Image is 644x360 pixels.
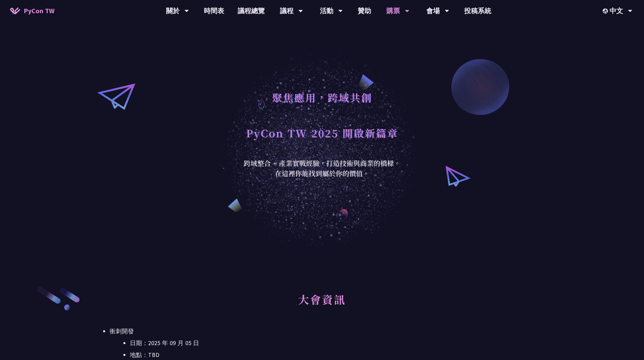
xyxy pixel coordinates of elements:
[110,286,534,323] h2: 大會資訊
[272,87,372,107] h1: 聚焦應用，跨域共創
[603,8,610,14] img: Locale Icon
[239,158,405,178] div: 跨域整合 + 產業實戰經驗，打造技術與商業的橋樑。 在這裡你能找到屬於你的價值。
[130,350,534,360] li: 地點：TBD
[24,6,54,16] span: PyCon TW
[130,338,534,348] li: 日期：2025 年 09 月 05 日
[246,123,398,143] h1: PyCon TW 2025 開啟新篇章
[10,7,20,14] img: Home icon of PyCon TW 2025
[110,326,534,360] li: 衝刺開發
[3,2,61,19] a: PyCon TW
